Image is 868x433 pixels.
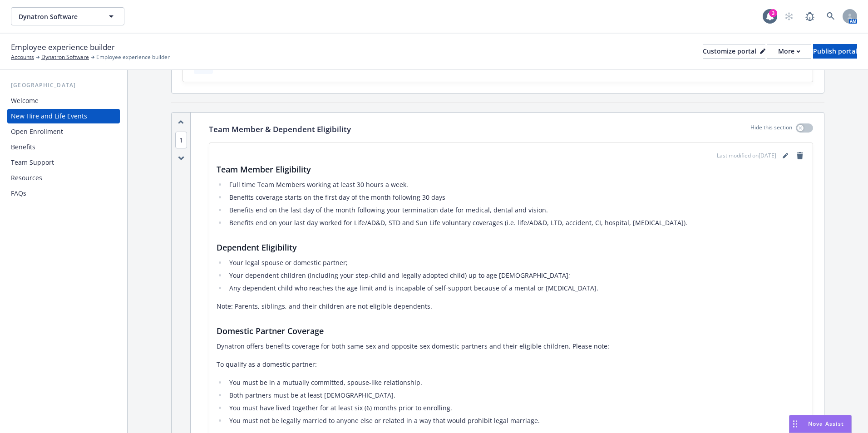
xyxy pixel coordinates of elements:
[780,150,791,161] a: editPencil
[11,41,115,53] span: Employee experience builder
[7,155,120,170] a: Team Support
[813,44,857,58] div: Publish portal
[217,301,805,312] p: Note: Parents, siblings, and their children are not eligible dependents.
[175,135,187,145] button: 1
[227,377,805,388] li: You must be in a mutually committed, spouse-like relationship.
[769,9,777,17] div: 3
[227,403,805,413] li: You must have lived together for at least six (6) months prior to enrolling.
[19,12,97,21] span: Dynatron Software
[217,359,805,370] p: To qualify as a domestic partner:
[789,415,852,433] button: Nova Assist
[11,171,42,185] div: Resources
[794,150,805,161] a: remove
[808,420,844,428] span: Nova Assist
[7,171,120,185] a: Resources
[227,257,805,268] li: Your legal spouse or domestic partner;
[7,93,120,108] a: Welcome
[717,152,776,160] span: Last modified on [DATE]
[217,325,805,337] h3: Domestic Partner Coverage
[801,7,819,25] a: Report a Bug
[227,217,805,228] li: Benefits end on your last day worked for Life/AD&D, STD and Sun Life voluntary coverages (i.e. li...
[227,205,805,216] li: Benefits end on the last day of the month following your termination date for medical, dental and...
[11,93,39,108] div: Welcome
[227,192,805,203] li: Benefits coverage starts on the first day of the month following 30 days
[96,53,170,61] span: Employee experience builder
[703,44,765,59] button: Customize portal
[227,270,805,281] li: Your dependent children (including your step-child and legally adopted child) up to age [DEMOGRAP...
[7,81,120,90] div: [GEOGRAPHIC_DATA]
[822,7,840,25] a: Search
[7,109,120,123] a: New Hire and Life Events
[11,53,34,61] a: Accounts
[217,241,805,254] h3: Dependent Eligibility
[778,44,800,58] div: More
[209,123,351,135] p: Team Member & Dependent Eligibility
[703,44,765,58] div: Customize portal
[789,415,801,433] div: Drag to move
[11,186,26,201] div: FAQs
[11,155,54,170] div: Team Support
[41,53,89,61] a: Dynatron Software
[11,140,35,154] div: Benefits
[11,7,124,25] button: Dynatron Software
[227,283,805,294] li: Any dependent child who reaches the age limit and is incapable of self-support because of a menta...
[227,415,805,426] li: You must not be legally married to anyone else or related in a way that would prohibit legal marr...
[7,186,120,201] a: FAQs
[227,179,805,190] li: Full time Team Members working at least 30 hours a week.
[175,132,187,148] span: 1
[813,44,857,59] button: Publish portal
[780,7,798,25] a: Start snowing
[767,44,811,59] button: More
[217,341,805,352] p: Dynatron offers benefits coverage for both same-sex and opposite-sex domestic partners and their ...
[227,390,805,401] li: Both partners must be at least [DEMOGRAPHIC_DATA].
[217,163,805,176] h3: Team Member Eligibility
[7,140,120,154] a: Benefits
[7,124,120,139] a: Open Enrollment
[11,124,63,139] div: Open Enrollment
[750,123,792,135] p: Hide this section
[11,109,87,123] div: New Hire and Life Events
